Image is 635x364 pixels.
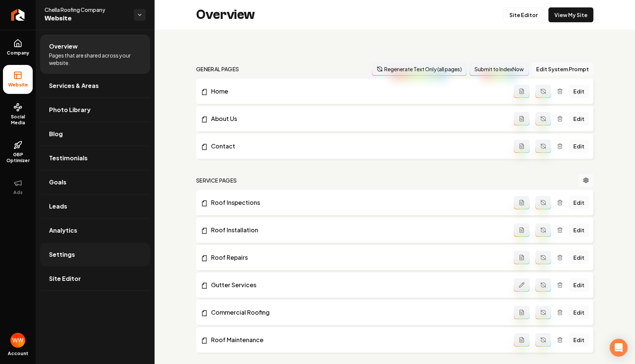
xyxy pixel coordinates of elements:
span: Site Editor [49,274,81,283]
span: Blog [49,129,63,138]
a: Roof Inspections [201,198,514,207]
a: Roof Repairs [201,253,514,262]
a: Edit [569,251,589,264]
h2: Service Pages [196,177,237,184]
button: Add admin page prompt [514,223,529,237]
a: Edit [569,223,589,237]
button: Add admin page prompt [514,140,529,153]
a: Edit [569,306,589,319]
a: Services & Areas [40,74,150,98]
a: Blog [40,122,150,146]
img: Rebolt Logo [11,9,25,21]
span: Social Media [3,114,33,126]
a: Edit [569,278,589,292]
button: Ads [3,173,33,201]
button: Add admin page prompt [514,333,529,347]
a: Analytics [40,219,150,242]
span: Website [5,82,31,88]
button: Add admin page prompt [514,306,529,319]
a: Settings [40,243,150,266]
button: Open user button [10,333,25,348]
a: Testimonials [40,146,150,170]
img: Will Wallace [10,333,25,348]
span: Settings [49,250,75,259]
button: Add admin page prompt [514,112,529,125]
button: Regenerate Text Only (all pages) [372,62,467,76]
a: Roof Maintenance [201,335,514,344]
a: View My Site [548,7,593,22]
a: Roof Installation [201,226,514,235]
div: Open Intercom Messenger [610,339,628,357]
span: Photo Library [49,105,91,114]
a: Leads [40,194,150,218]
span: Goals [49,178,67,187]
span: Testimonials [49,154,88,163]
span: Overview [49,42,78,51]
a: Site Editor [40,267,150,291]
a: Company [3,33,33,62]
a: Edit [569,140,589,153]
span: Chella Roofing Company [45,6,128,13]
button: Submit to IndexNow [470,62,529,76]
span: Company [4,50,32,56]
span: Ads [10,190,26,196]
span: Services & Areas [49,81,99,90]
span: Account [8,351,28,357]
span: GBP Optimizer [3,152,33,164]
button: Add admin page prompt [514,85,529,98]
span: Leads [49,202,67,211]
a: Goals [40,170,150,194]
a: Site Editor [503,7,544,22]
a: Edit [569,112,589,125]
button: Edit System Prompt [532,62,593,76]
a: Commercial Roofing [201,308,514,317]
h2: general pages [196,65,239,73]
a: Home [201,87,514,96]
a: About Us [201,114,514,123]
a: Edit [569,196,589,209]
span: Analytics [49,226,77,235]
a: Photo Library [40,98,150,122]
button: Edit admin page prompt [514,278,529,292]
button: Add admin page prompt [514,196,529,209]
a: Edit [569,85,589,98]
a: GBP Optimizer [3,135,33,170]
h2: Overview [196,7,255,22]
a: Edit [569,333,589,347]
span: Pages that are shared across your website. [49,52,141,66]
button: Add admin page prompt [514,251,529,264]
a: Gutter Services [201,281,514,289]
a: Contact [201,142,514,151]
span: Website [45,13,128,24]
a: Social Media [3,97,33,132]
